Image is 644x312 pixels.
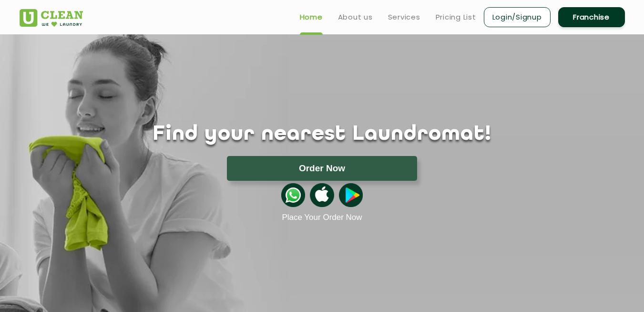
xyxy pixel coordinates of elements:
[281,183,305,207] img: whatsappicon.png
[282,213,362,222] a: Place Your Order Now
[338,11,373,23] a: About us
[227,156,417,181] button: Order Now
[558,7,625,27] a: Franchise
[300,11,323,23] a: Home
[12,123,632,146] h1: Find your nearest Laundromat!
[436,11,476,23] a: Pricing List
[484,7,551,27] a: Login/Signup
[388,11,420,23] a: Services
[310,183,334,207] img: apple-icon.png
[20,9,83,27] img: UClean Laundry and Dry Cleaning
[339,183,363,207] img: playstoreicon.png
